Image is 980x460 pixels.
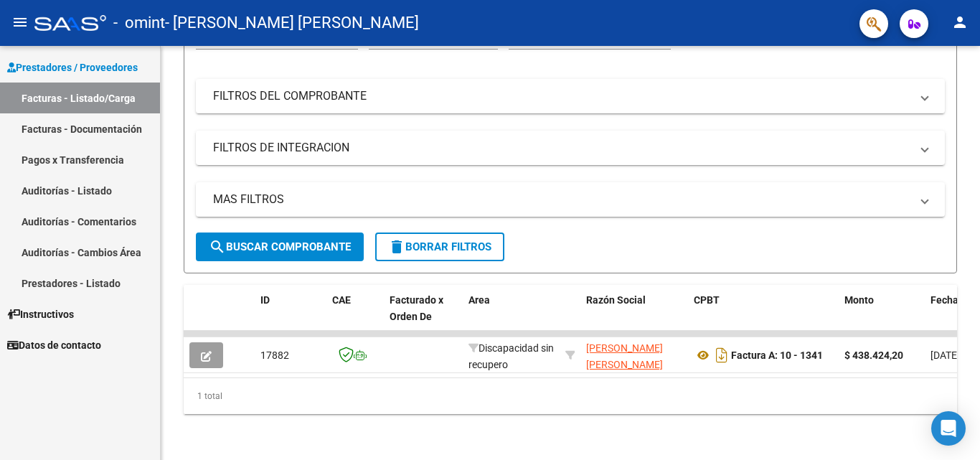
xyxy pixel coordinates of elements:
mat-panel-title: FILTROS DE INTEGRACION [213,140,910,156]
span: Area [468,294,490,306]
span: 17882 [260,349,289,361]
span: - omint [113,7,165,39]
span: Discapacidad sin recupero [468,342,554,370]
div: 1 total [184,378,957,414]
mat-icon: search [209,238,226,255]
datatable-header-cell: ID [255,285,326,348]
div: Open Intercom Messenger [931,411,966,446]
button: Buscar Comprobante [196,233,364,261]
span: Buscar Comprobante [209,240,351,253]
mat-icon: menu [11,14,29,31]
mat-expansion-panel-header: MAS FILTROS [196,182,945,217]
span: Prestadores / Proveedores [7,60,138,75]
span: Facturado x Orden De [390,294,443,322]
span: [PERSON_NAME] [PERSON_NAME] [586,342,663,370]
datatable-header-cell: CAE [326,285,384,348]
mat-icon: delete [388,238,405,255]
datatable-header-cell: Razón Social [580,285,688,348]
mat-panel-title: FILTROS DEL COMPROBANTE [213,88,910,104]
span: CPBT [694,294,720,306]
datatable-header-cell: Facturado x Orden De [384,285,463,348]
i: Descargar documento [712,344,731,367]
mat-expansion-panel-header: FILTROS DEL COMPROBANTE [196,79,945,113]
span: Borrar Filtros [388,240,491,253]
button: Borrar Filtros [375,233,504,261]
span: Datos de contacto [7,337,101,353]
span: [DATE] [930,349,960,361]
span: Monto [844,294,874,306]
mat-icon: person [951,14,969,31]
span: Razón Social [586,294,646,306]
datatable-header-cell: Area [463,285,560,348]
span: CAE [332,294,351,306]
span: ID [260,294,270,306]
strong: Factura A: 10 - 1341 [731,349,823,361]
datatable-header-cell: Monto [839,285,925,348]
span: - [PERSON_NAME] [PERSON_NAME] [165,7,419,39]
span: Instructivos [7,306,74,322]
datatable-header-cell: CPBT [688,285,839,348]
mat-panel-title: MAS FILTROS [213,192,910,207]
strong: $ 438.424,20 [844,349,903,361]
div: 27235676090 [586,340,682,370]
mat-expansion-panel-header: FILTROS DE INTEGRACION [196,131,945,165]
